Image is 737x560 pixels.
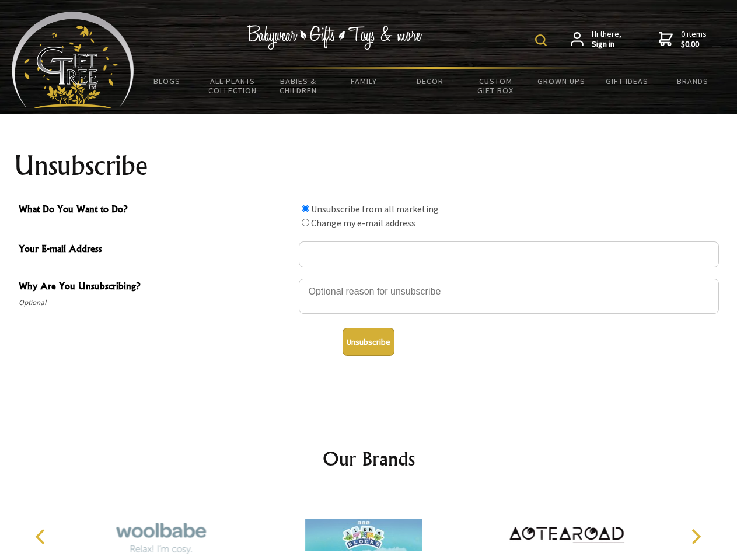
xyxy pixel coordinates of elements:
[19,202,293,219] span: What Do You Want to Do?
[463,69,529,103] a: Custom Gift Box
[19,296,293,310] span: Optional
[528,69,594,93] a: Grown Ups
[299,279,719,314] textarea: Why Are You Unsubscribing?
[29,524,55,549] button: Previous
[23,444,714,473] h2: Our Brands
[343,328,394,356] button: Unsubscribe
[660,69,726,93] a: Brands
[14,152,724,180] h1: Unsubscribe
[592,29,621,50] span: Hi there,
[266,69,331,103] a: Babies & Children
[594,69,660,93] a: Gift Ideas
[681,39,707,50] strong: $0.00
[571,29,621,50] a: Hi there,Sign in
[302,219,309,226] input: What Do You Want to Do?
[683,524,708,549] button: Next
[247,25,422,50] img: Babywear - Gifts - Toys & more
[19,279,293,296] span: Why Are You Unsubscribing?
[200,69,266,103] a: All Plants Collection
[397,69,463,93] a: Decor
[681,29,707,50] span: 0 items
[19,242,293,258] span: Your E-mail Address
[659,29,707,50] a: 0 items$0.00
[134,69,200,93] a: BLOGS
[592,39,621,50] strong: Sign in
[535,34,547,46] img: product search
[12,12,134,108] img: Babyware - Gifts - Toys and more...
[311,217,415,229] label: Change my e-mail address
[311,203,439,215] label: Unsubscribe from all marketing
[302,205,309,212] input: What Do You Want to Do?
[299,242,719,267] input: Your E-mail Address
[331,69,397,93] a: Family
